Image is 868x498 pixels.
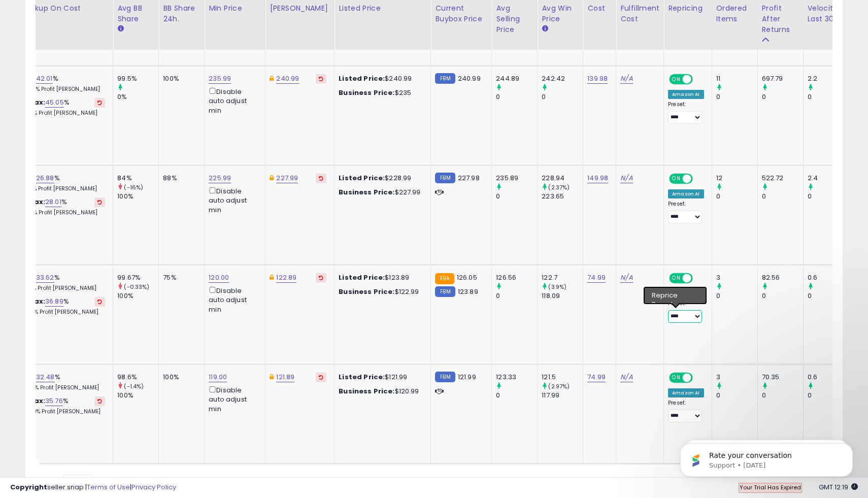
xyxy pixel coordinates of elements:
span: OFF [691,274,708,283]
div: 2.2 [808,74,849,83]
div: 100% [163,373,196,382]
div: 0 [808,391,849,400]
p: 24.92% Profit [PERSON_NAME] [21,86,105,93]
p: 22.51% Profit [PERSON_NAME] [21,309,105,316]
i: This overrides the store level Dynamic Max Price for this listing [270,175,274,181]
div: $235 [339,88,423,97]
div: 228.94 [542,174,583,183]
div: 0 [808,192,849,201]
a: 149.98 [587,173,608,183]
i: Revert to store-level Max Markup [97,399,102,404]
div: $122.99 [339,287,423,296]
div: 0 [716,192,757,201]
p: 18.43% Profit [PERSON_NAME] [21,209,105,216]
b: Listed Price: [339,74,385,83]
a: 45.05 [45,97,64,108]
b: Listed Price: [339,273,385,282]
a: N/A [620,273,632,283]
span: ON [670,274,683,283]
div: $240.99 [339,74,423,83]
b: Business Price: [339,287,394,296]
div: 0 [496,192,537,201]
i: Revert to store-level Dynamic Max Price [319,375,323,380]
a: 225.99 [209,173,231,183]
div: 0 [762,192,803,201]
a: 139.98 [587,74,608,84]
small: (-1.4%) [124,382,144,390]
div: $228.99 [339,174,423,183]
div: 99.67% [117,273,158,282]
small: Avg Win Price. [542,24,548,34]
div: 100% [117,192,158,201]
b: Max: [27,197,45,207]
b: Business Price: [339,386,394,396]
div: 0 [716,391,757,400]
div: Fulfillment Cost [620,3,659,24]
a: Terms of Use [87,482,130,492]
small: (2.37%) [548,183,570,191]
div: Profit After Returns [762,3,799,35]
div: 0 [542,92,583,102]
div: 0 [762,391,803,400]
a: 227.99 [276,173,298,183]
i: This overrides the store level Dynamic Max Price for this listing [270,274,274,281]
a: Privacy Policy [131,482,176,492]
div: 697.79 [762,74,803,83]
div: [PERSON_NAME] [270,3,330,14]
div: 3 [716,373,757,382]
a: 36.89 [45,296,63,307]
small: FBA [435,273,454,284]
div: seller snap | | [10,483,176,492]
div: 82.56 [762,273,803,282]
div: $120.99 [339,387,423,396]
div: $123.89 [339,273,423,282]
div: 223.65 [542,192,583,201]
div: 100% [117,391,158,400]
a: 119.00 [209,372,227,382]
div: 0.6 [808,373,849,382]
span: 240.99 [458,74,481,83]
p: 17.84% Profit [PERSON_NAME] [21,185,105,192]
b: Business Price: [339,187,394,197]
a: 26.88 [36,173,54,183]
div: 11 [716,74,757,83]
i: Revert to store-level Max Markup [97,299,102,304]
div: Avg Selling Price [496,3,533,35]
b: Listed Price: [339,173,385,183]
div: 84% [117,174,158,183]
div: 123.33 [496,373,537,382]
a: 235.99 [209,74,231,84]
div: Amazon AI [668,189,704,198]
small: FBM [435,372,455,382]
div: $121.99 [339,373,423,382]
div: 0 [496,92,537,102]
div: 242.42 [542,74,583,83]
a: 35.76 [45,396,63,406]
div: 0 [762,92,803,102]
a: 122.89 [276,273,296,283]
div: 0.6 [808,273,849,282]
b: Max: [27,97,45,107]
div: Amazon AI [668,388,704,397]
div: 522.72 [762,174,803,183]
small: FBM [435,286,455,297]
div: 75% [163,273,196,282]
div: Amazon AI [668,289,704,298]
a: 33.62 [36,273,54,283]
div: $227.99 [339,188,423,197]
p: 22.00% Profit [PERSON_NAME] [21,408,105,415]
iframe: Intercom notifications message [665,422,868,493]
b: Business Price: [339,88,394,97]
div: Disable auto adjust min [209,86,257,115]
span: ON [670,175,683,183]
div: Preset: [668,400,704,422]
div: % [21,297,105,316]
div: % [21,197,105,216]
span: 126.05 [457,273,477,282]
div: 0 [496,391,537,400]
span: 227.98 [458,173,480,183]
small: FBM [435,173,455,183]
div: Amazon AI [668,90,704,99]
